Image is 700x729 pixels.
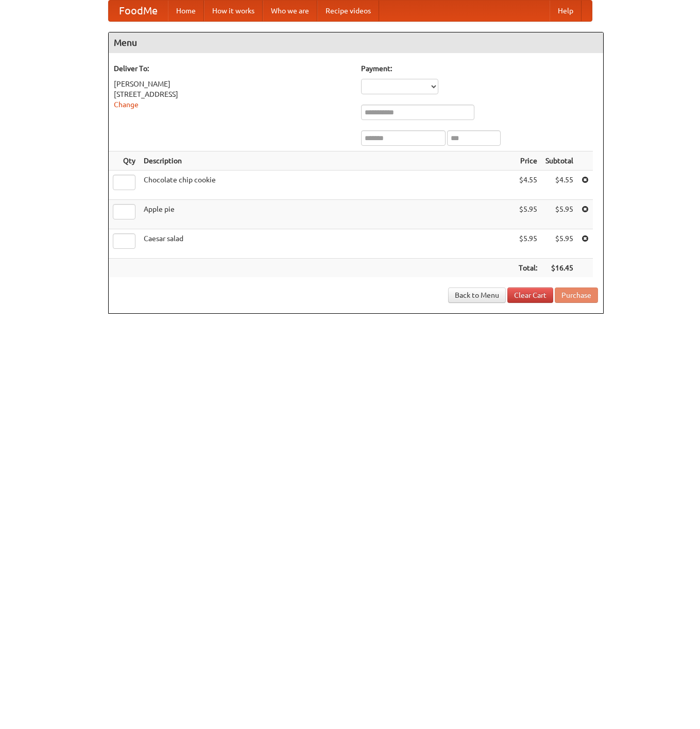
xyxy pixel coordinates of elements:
[168,1,204,21] a: Home
[140,229,515,259] td: Caesar salad
[317,1,379,21] a: Recipe videos
[114,89,351,99] div: [STREET_ADDRESS]
[541,259,577,278] th: $16.45
[140,151,515,171] th: Description
[204,1,263,21] a: How it works
[555,287,598,303] button: Purchase
[109,1,168,21] a: FoodMe
[448,287,506,303] a: Back to Menu
[541,151,577,171] th: Subtotal
[114,100,139,109] a: Change
[541,200,577,229] td: $5.95
[507,287,553,303] a: Clear Cart
[515,200,541,229] td: $5.95
[515,171,541,200] td: $4.55
[114,79,351,89] div: [PERSON_NAME]
[541,171,577,200] td: $4.55
[515,229,541,259] td: $5.95
[541,229,577,259] td: $5.95
[515,151,541,171] th: Price
[109,32,603,53] h4: Menu
[140,171,515,200] td: Chocolate chip cookie
[361,63,598,74] h5: Payment:
[114,63,351,74] h5: Deliver To:
[515,259,541,278] th: Total:
[109,151,140,171] th: Qty
[263,1,317,21] a: Who we are
[140,200,515,229] td: Apple pie
[550,1,582,21] a: Help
